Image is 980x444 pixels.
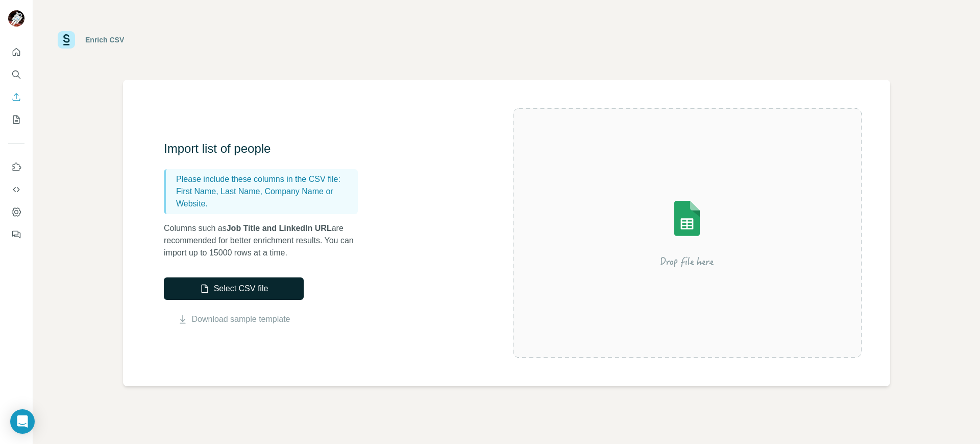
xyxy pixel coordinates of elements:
[595,172,779,294] img: Surfe Illustration - Drop file here or select below
[85,35,124,45] div: Enrich CSV
[227,224,332,232] span: Job Title and LinkedIn URL
[164,222,368,259] p: Columns such as are recommended for better enrichment results. You can import up to 15000 rows at...
[8,158,24,176] button: Use Surfe on LinkedIn
[164,313,304,325] button: Download sample template
[8,110,24,129] button: My lists
[10,409,35,434] div: Open Intercom Messenger
[176,173,354,185] p: Please include these columns in the CSV file:
[8,88,24,106] button: Enrich CSV
[164,277,304,300] button: Select CSV file
[164,141,368,157] h3: Import list of people
[8,43,24,61] button: Quick start
[8,180,24,199] button: Use Surfe API
[8,203,24,221] button: Dashboard
[176,185,354,210] p: First Name, Last Name, Company Name or Website.
[192,313,290,325] a: Download sample template
[58,31,75,49] img: Surfe Logo
[8,10,24,27] img: Avatar
[8,225,24,244] button: Feedback
[8,65,24,84] button: Search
